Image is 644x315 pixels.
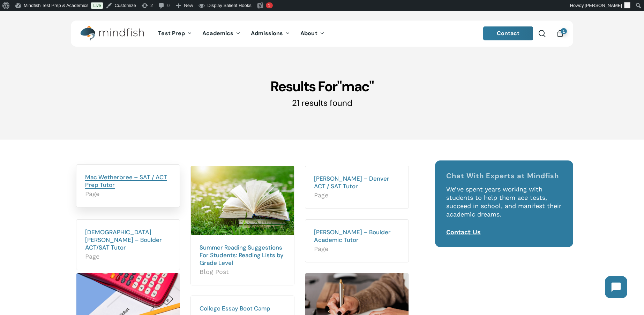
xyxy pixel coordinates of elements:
a: Live [91,2,103,9]
span: [PERSON_NAME] [585,3,622,8]
span: Test Prep [158,30,185,37]
nav: Main Menu [153,21,329,47]
a: Contact Us [446,228,481,236]
a: Summer Reading Suggestions For Students: Reading Lists by Grade Level [200,244,284,267]
a: Test Prep [153,31,197,37]
span: Admissions [251,30,283,37]
a: Academics [197,31,246,37]
span: Blog Post [200,268,285,276]
span: Page [85,190,171,198]
a: College Essay Boot Camp [200,305,270,312]
a: Cart [556,30,564,37]
a: [PERSON_NAME] – Denver ACT / SAT Tutor [314,175,389,190]
iframe: Chatbot [598,269,634,305]
h4: Chat With Experts at Mindfish [446,172,562,180]
h1: Results For [71,78,573,95]
a: Mac Wetherbree – SAT / ACT Prep Tutor [85,173,167,189]
span: Contact [497,30,520,37]
a: Admissions [246,31,295,37]
span: 1 [561,28,567,34]
a: About [295,31,330,37]
header: Main Menu [71,21,573,47]
span: Academics [202,30,233,37]
a: Contact [483,26,533,40]
a: [DEMOGRAPHIC_DATA][PERSON_NAME] – Boulder ACT/SAT Tutor [85,228,162,251]
span: 1 [268,3,270,8]
span: Page [314,245,400,253]
span: Page [314,191,400,199]
span: About [300,30,317,37]
span: 21 results found [292,97,352,108]
a: [PERSON_NAME] – Boulder Academic Tutor [314,228,391,244]
p: We’ve spent years working with students to help them ace tests, succeed in school, and manifest t... [446,185,562,228]
span: "mac" [337,77,374,95]
span: Page [85,252,171,261]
